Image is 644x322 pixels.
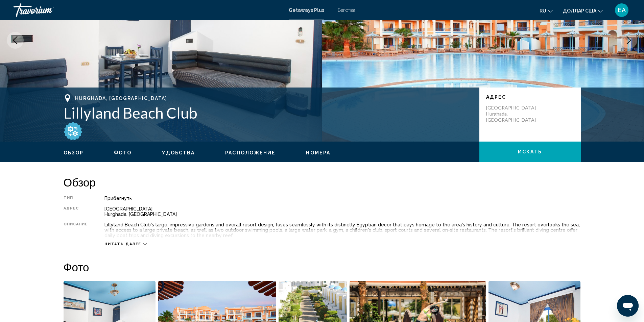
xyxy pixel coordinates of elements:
div: Описание [64,222,88,238]
p: Адрес [486,94,574,100]
div: [GEOGRAPHIC_DATA] Hurghada, [GEOGRAPHIC_DATA] [104,206,580,217]
span: Расположение [225,150,276,155]
button: искать [479,142,581,162]
button: Previous image [7,32,24,49]
span: Читать далее [104,242,141,246]
p: [GEOGRAPHIC_DATA] Hurghada, [GEOGRAPHIC_DATA] [486,105,540,123]
font: доллар США [563,8,596,14]
button: Изменить валюту [563,6,603,16]
span: искать [518,149,542,155]
div: Lillyland Beach Club's large, impressive gardens and overall resort design, fuses seamlessly with... [104,222,580,238]
span: Обзор [64,150,84,155]
h2: Обзор [64,175,581,189]
button: Расположение [225,150,276,156]
button: Номера [306,150,330,156]
button: Удобства [162,150,195,156]
button: Next image [620,32,637,49]
button: Изменить язык [540,6,553,16]
button: Обзор [64,150,84,156]
span: Фото [114,150,132,155]
a: Getaways Plus [289,7,324,13]
font: ЕА [618,6,626,14]
div: Тип [64,196,88,201]
button: Меню пользователя [613,3,630,17]
a: Бегства [338,7,355,13]
span: Номера [306,150,330,155]
div: Прибегнуть [104,196,580,201]
button: Читать далее [104,242,147,247]
img: weeks_O.png [64,122,82,141]
div: Адрес [64,206,88,217]
h2: Фото [64,260,581,274]
iframe: Кнопка запуска окна обмена сообщениями [617,295,639,317]
span: Hurghada, [GEOGRAPHIC_DATA] [75,96,167,101]
button: Фото [114,150,132,156]
a: Травориум [14,3,282,17]
font: ru [540,8,546,14]
span: Удобства [162,150,195,155]
h1: Lillyland Beach Club [64,104,473,122]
